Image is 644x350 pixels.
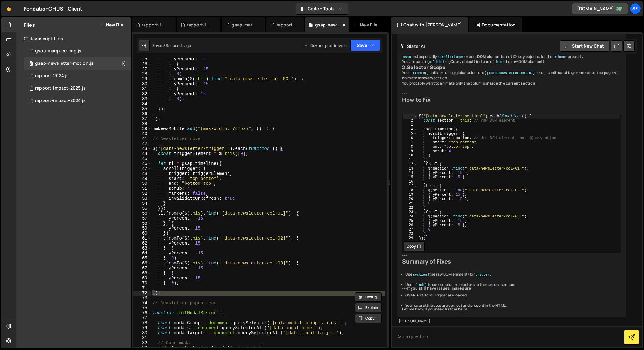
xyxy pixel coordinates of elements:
[560,40,609,52] button: Start new chat
[437,55,464,59] code: ScrollTrigger
[133,261,151,266] div: 66
[403,227,417,232] div: 27
[403,114,417,119] div: 1
[405,303,621,308] li: Your data attributes are correct and present in the HTML.
[430,60,445,64] code: $(this)
[133,72,151,77] div: 28
[133,96,151,101] div: 33
[133,335,151,340] div: 81
[133,276,151,281] div: 69
[407,64,445,71] strong: Selector Scope
[350,40,380,51] button: Save
[133,231,151,236] div: 60
[16,32,131,45] div: Javascript files
[133,306,151,310] div: 75
[133,206,151,211] div: 55
[402,272,621,309] ul: ---
[403,201,417,206] div: 21
[133,106,151,111] div: 35
[187,22,213,28] div: rapport-impact-2024.js
[391,17,468,32] div: Chat with [PERSON_NAME]
[405,282,621,287] li: Use to scope column selectors to the current section.
[403,184,417,188] div: 17
[133,191,151,196] div: 52
[572,3,628,14] a: [DOMAIN_NAME]
[403,193,417,197] div: 19
[232,22,258,28] div: gsap-marquee-img.js
[355,314,382,323] button: Copy
[133,251,151,256] div: 64
[403,123,417,127] div: 3
[403,219,417,223] div: 25
[405,293,621,298] li: GSAP and ScrollTrigger are loaded.
[133,340,151,345] div: 82
[133,57,151,62] div: 25
[403,180,417,184] div: 16
[133,315,151,320] div: 77
[133,330,151,335] div: 80
[403,158,417,162] div: 11
[133,271,151,276] div: 68
[475,273,490,277] code: trigger
[402,96,431,103] strong: How to Fix
[477,54,504,59] strong: DOM elements
[403,149,417,153] div: 9
[133,236,151,241] div: 61
[404,241,425,251] button: Copy
[296,3,348,14] button: Code + Tools
[403,153,417,158] div: 10
[24,57,131,70] div: gsap-newsletter-motion.js
[133,266,151,271] div: 67
[24,45,131,57] div: 9197/37632.js
[354,22,380,28] div: New File
[133,241,151,246] div: 62
[315,22,341,28] div: gsap-newsletter-motion.js
[133,181,151,186] div: 50
[133,256,151,261] div: 65
[469,17,522,32] div: Documentation
[133,196,151,201] div: 53
[133,226,151,231] div: 59
[402,64,621,70] h3: 2.
[397,33,626,317] div: Great question! There are a few issues in your code that are preventing it from working as expect...
[133,186,151,191] div: 51
[403,236,417,240] div: 29
[403,132,417,136] div: 5
[133,82,151,86] div: 30
[405,272,621,277] li: Use (the raw DOM element) for .
[133,151,151,156] div: 44
[403,136,417,140] div: 6
[133,211,151,216] div: 56
[402,55,412,59] code: gsap
[403,223,417,227] div: 26
[133,291,151,296] div: 72
[133,91,151,96] div: 32
[24,21,35,28] h2: Files
[100,22,123,27] button: New File
[35,61,94,66] div: gsap-newsletter-motion.js
[35,73,69,79] div: rapport-2024.js
[403,145,417,149] div: 8
[403,188,417,193] div: 18
[423,75,434,81] strong: every
[494,60,503,64] code: this
[133,126,151,131] div: 39
[29,62,33,67] span: 2
[403,214,417,219] div: 24
[35,98,86,104] div: rapport-impact-2024.js
[412,283,427,287] code: .find()
[486,81,535,86] strong: inside the current section
[133,161,151,166] div: 46
[133,101,151,106] div: 34
[403,197,417,201] div: 20
[277,22,297,28] div: rapport-2024.js
[407,286,472,291] strong: If you still have issues, make sure:
[133,136,151,141] div: 41
[133,77,151,82] div: 29
[133,156,151,161] div: 45
[400,43,425,49] h2: Slater AI
[304,43,347,48] div: Dev and prod in sync
[412,273,427,277] code: section
[133,301,151,306] div: 74
[133,62,151,67] div: 26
